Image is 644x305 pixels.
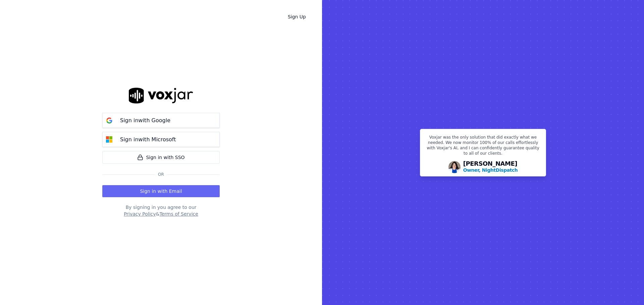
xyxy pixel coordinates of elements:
a: Sign in with SSO [102,151,220,164]
button: Sign inwith Microsoft [102,132,220,147]
img: Avatar [448,161,461,173]
a: Sign Up [282,11,311,23]
div: [PERSON_NAME] [463,161,518,173]
button: Sign in with Email [102,185,220,197]
div: By signing in you agree to our & [102,204,220,217]
button: Terms of Service [159,211,198,217]
img: logo [129,88,193,103]
p: Voxjar was the only solution that did exactly what we needed. We now monitor 100% of our calls ef... [424,135,542,159]
button: Privacy Policy [124,211,156,217]
span: Or [155,172,167,177]
p: Owner, NightDispatch [463,167,518,173]
p: Sign in with Google [120,117,170,125]
button: Sign inwith Google [102,113,220,128]
img: google Sign in button [103,114,116,127]
img: microsoft Sign in button [103,133,116,146]
p: Sign in with Microsoft [120,136,176,144]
